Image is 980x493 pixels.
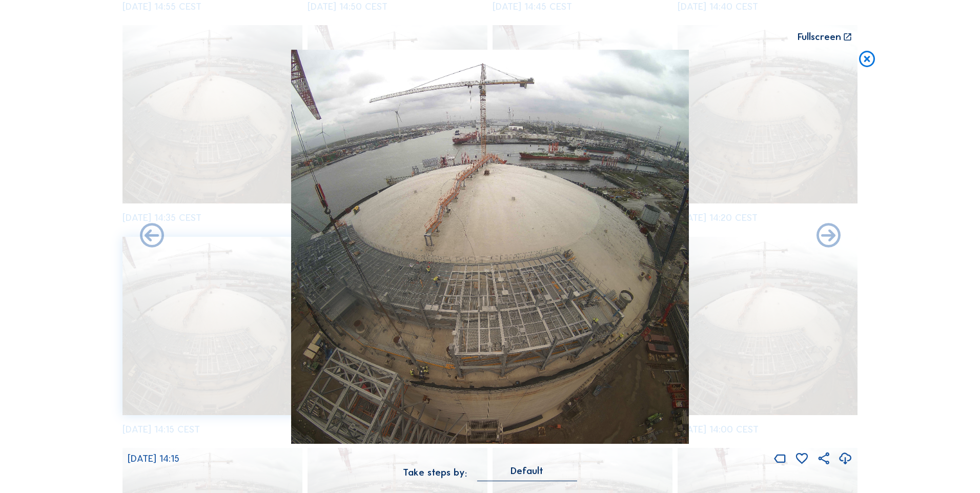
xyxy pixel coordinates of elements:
div: Fullscreen [798,32,841,43]
i: Forward [137,222,166,251]
div: Default [477,466,577,481]
div: Default [511,466,543,476]
span: [DATE] 14:15 [128,453,179,464]
div: Take steps by: [403,468,467,478]
img: Image [291,50,689,444]
i: Back [814,222,843,251]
